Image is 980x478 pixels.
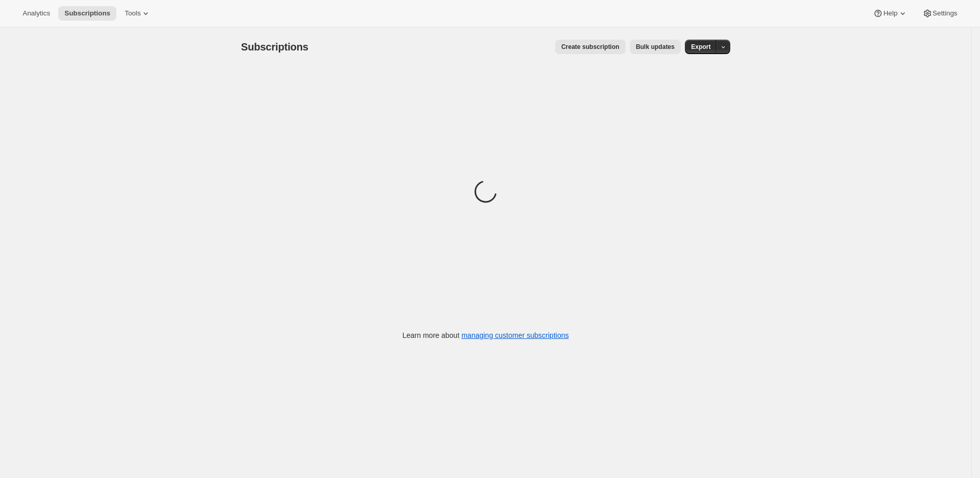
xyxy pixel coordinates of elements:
button: Analytics [16,6,56,21]
button: Settings [916,6,964,21]
span: Tools [125,9,141,18]
span: Analytics [23,9,50,18]
span: Subscriptions [64,9,110,18]
span: Export [691,43,711,51]
button: Bulk updates [630,40,681,54]
a: managing customer subscriptions [461,331,569,339]
span: Bulk updates [636,43,675,51]
button: Subscriptions [58,6,116,21]
button: Help [867,6,914,21]
p: Learn more about [403,330,569,340]
span: Settings [933,9,957,18]
button: Tools [118,6,157,21]
button: Export [685,40,717,54]
span: Create subscription [561,43,620,51]
span: Help [883,9,897,18]
button: Create subscription [555,40,626,54]
span: Subscriptions [241,41,308,53]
